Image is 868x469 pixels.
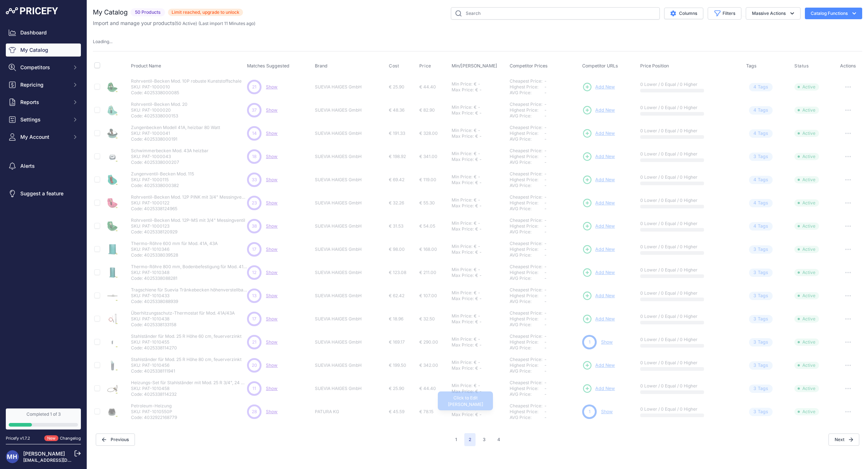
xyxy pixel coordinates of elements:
a: Show [266,107,277,113]
span: - [544,177,547,182]
p: Rohrventil-Becken Mod. 10P robuste Kunststoffschale [131,78,242,84]
div: - [477,81,480,87]
div: - [477,128,480,133]
p: Schwimmerbecken Mod. 43A heizbar [131,148,209,154]
a: Alerts [6,159,81,173]
div: AVG Price: [510,206,544,212]
div: € [474,174,477,180]
a: Cheapest Price: [510,217,542,223]
span: 4 [753,177,756,183]
span: Reports [20,99,68,106]
a: Cheapest Price: [510,403,542,408]
span: - [544,101,547,107]
div: € [475,110,478,116]
span: Active [794,130,819,137]
button: Repricing [6,78,81,91]
span: - [544,113,547,119]
p: Code: 4025338124965 [131,206,247,212]
span: Tag [749,176,773,184]
span: Competitors [20,64,68,71]
div: - [478,110,482,116]
p: SUEVIA HAIGES GmbH [315,84,369,90]
p: SKU: PAT-1000010 [131,84,242,90]
a: Cheapest Price: [510,380,542,385]
span: 4 [753,200,756,207]
button: Status [794,63,810,69]
div: € [474,81,477,87]
div: - [477,104,480,110]
span: Add New [595,200,615,207]
p: SKU: PAT-1000115 [131,177,194,183]
a: Add New [582,175,615,185]
span: 4 [753,223,756,230]
div: Highest Price: [510,154,544,159]
div: AVG Price: [510,90,544,96]
p: SUEVIA HAIGES GmbH [315,130,369,136]
p: Rohrventil-Becken Mod. 20 [131,101,188,107]
span: € 69.42 [389,177,404,182]
div: € [474,220,477,226]
div: € [475,180,478,186]
span: Add New [595,177,615,183]
button: Go to page 3 [478,433,490,446]
span: Brand [315,63,328,69]
span: 4 [753,84,756,91]
a: Add New [582,360,615,370]
div: € [474,244,477,249]
span: Active [794,246,819,253]
span: s [766,200,768,207]
div: Max Price: [452,203,474,209]
span: Add New [595,153,615,160]
a: [EMAIL_ADDRESS][DOMAIN_NAME] [23,457,99,463]
button: Columns [664,8,703,19]
a: Add New [582,128,615,138]
p: 0 Lower / 0 Equal / 0 Higher [640,105,739,111]
span: - [544,78,547,84]
span: - [544,241,547,246]
p: SUEVIA HAIGES GmbH [315,154,369,159]
span: - [544,171,547,177]
p: 0 Lower / 0 Equal / 0 Higher [640,244,739,250]
span: Show [266,177,277,182]
span: 18 [252,153,256,160]
button: Massive Actions [746,7,801,20]
span: Tag [749,245,773,254]
p: Code: 4025338000085 [131,90,242,96]
span: € 82.90 [419,107,435,113]
span: Show [266,339,277,345]
div: Highest Price: [510,223,544,229]
span: 3 [753,246,756,253]
a: Add New [582,82,615,92]
span: 3 [753,153,756,160]
a: 50 Active [176,21,196,26]
div: € [475,133,478,139]
div: Max Price: [452,133,474,139]
div: Highest Price: [510,107,544,113]
a: Show [266,154,277,159]
p: Code: 4025338120929 [131,229,245,235]
button: Previous [96,433,135,446]
span: Show [266,316,277,321]
span: - [544,148,547,153]
button: Reports [6,96,81,109]
span: Tag [749,83,773,91]
a: Show [266,362,277,368]
span: Status [794,63,809,69]
a: Add New [582,221,615,231]
span: - [544,183,547,188]
a: Add New [582,152,615,162]
span: Show [266,200,277,206]
span: € 191.33 [389,130,405,136]
span: Repricing [20,81,68,88]
div: € [475,226,478,232]
span: - [544,84,547,90]
span: Add New [595,246,615,253]
span: s [766,107,768,114]
div: - [477,197,480,203]
button: Cost [389,63,400,69]
a: Cheapest Price: [510,241,542,246]
div: - [478,180,482,186]
a: Cheapest Price: [510,310,542,316]
p: 0 Lower / 0 Equal / 0 Higher [640,221,739,227]
div: Max Price: [452,110,474,116]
